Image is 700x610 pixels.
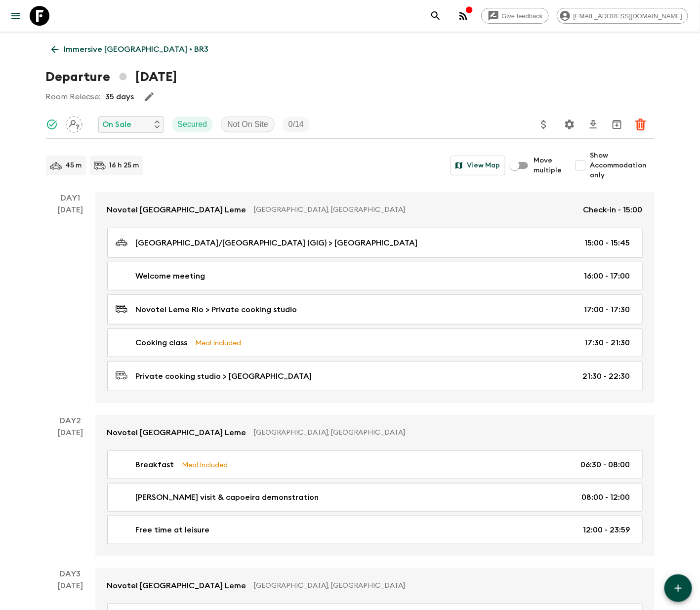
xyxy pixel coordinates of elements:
button: menu [6,6,26,26]
p: Day 1 [46,192,95,204]
p: 17:00 - 17:30 [584,304,630,316]
p: [PERSON_NAME] visit & capoeira demonstration [136,491,319,503]
p: On Sale [103,119,132,130]
p: [GEOGRAPHIC_DATA], [GEOGRAPHIC_DATA] [254,205,576,215]
p: Novotel [GEOGRAPHIC_DATA] Leme [107,427,247,439]
p: Free time at leisure [136,524,210,536]
p: Novotel [GEOGRAPHIC_DATA] Leme [107,580,247,592]
div: Trip Fill [283,117,310,132]
a: Welcome meeting16:00 - 17:00 [107,262,643,290]
h1: Departure [DATE] [46,67,177,87]
a: Cooking classMeal Included17:30 - 21:30 [107,328,643,357]
div: [EMAIL_ADDRESS][DOMAIN_NAME] [557,8,688,24]
span: Assign pack leader [66,119,82,127]
p: Cooking class [136,337,188,349]
p: 08:00 - 12:00 [582,491,630,503]
button: Delete [631,115,651,134]
a: Immersive [GEOGRAPHIC_DATA] • BR3 [46,40,214,59]
p: [GEOGRAPHIC_DATA], [GEOGRAPHIC_DATA] [254,428,635,438]
button: Update Price, Early Bird Discount and Costs [534,115,554,134]
p: 16 h 25 m [110,161,139,170]
p: Not On Site [227,119,268,130]
span: Give feedback [496,12,548,20]
span: [EMAIL_ADDRESS][DOMAIN_NAME] [568,12,688,20]
p: Meal Included [182,459,228,470]
p: Breakfast [136,459,174,471]
a: Novotel [GEOGRAPHIC_DATA] Leme[GEOGRAPHIC_DATA], [GEOGRAPHIC_DATA] [95,415,655,450]
a: Novotel [GEOGRAPHIC_DATA] Leme[GEOGRAPHIC_DATA], [GEOGRAPHIC_DATA]Check-in - 15:00 [95,192,655,228]
p: 35 days [106,91,134,103]
button: Archive (Completed, Cancelled or Unsynced Departures only) [607,115,627,134]
p: Day 2 [46,415,95,427]
p: Novotel Leme Rio > Private cooking studio [136,304,297,316]
p: 12:00 - 23:59 [583,524,630,536]
a: Free time at leisure12:00 - 23:59 [107,516,643,544]
span: Move multiple [534,156,563,175]
p: 0 / 14 [288,119,304,130]
span: Show Accommodation only [590,151,655,180]
a: [PERSON_NAME] visit & capoeira demonstration08:00 - 12:00 [107,483,643,512]
p: [GEOGRAPHIC_DATA]/[GEOGRAPHIC_DATA] (GIG) > [GEOGRAPHIC_DATA] [136,237,418,249]
p: 15:00 - 15:45 [585,237,630,249]
p: [GEOGRAPHIC_DATA], [GEOGRAPHIC_DATA] [254,581,635,591]
a: Novotel Leme Rio > Private cooking studio17:00 - 17:30 [107,294,643,325]
p: 45 m [66,161,82,170]
p: Check-in - 15:00 [583,204,643,216]
a: BreakfastMeal Included06:30 - 08:00 [107,450,643,479]
div: [DATE] [58,204,83,403]
button: search adventures [426,6,446,26]
p: Secured [178,119,207,130]
p: 06:30 - 08:00 [581,459,630,471]
p: Room Release: [46,91,101,103]
button: Settings [560,115,579,134]
div: Secured [172,117,213,132]
p: Private cooking studio > [GEOGRAPHIC_DATA] [136,370,312,382]
p: 21:30 - 22:30 [583,370,630,382]
a: Novotel [GEOGRAPHIC_DATA] Leme[GEOGRAPHIC_DATA], [GEOGRAPHIC_DATA] [95,568,655,604]
svg: Synced Successfully [46,119,58,130]
p: Welcome meeting [136,270,206,282]
p: 16:00 - 17:00 [584,270,630,282]
p: Novotel [GEOGRAPHIC_DATA] Leme [107,204,247,216]
button: View Map [451,156,505,175]
a: [GEOGRAPHIC_DATA]/[GEOGRAPHIC_DATA] (GIG) > [GEOGRAPHIC_DATA]15:00 - 15:45 [107,228,643,258]
p: Immersive [GEOGRAPHIC_DATA] • BR3 [64,43,209,55]
a: Private cooking studio > [GEOGRAPHIC_DATA]21:30 - 22:30 [107,361,643,391]
p: Meal Included [196,337,242,348]
p: Day 3 [46,568,95,580]
p: 17:30 - 21:30 [585,337,630,349]
button: Download CSV [583,115,603,134]
a: Give feedback [481,8,549,24]
div: Not On Site [221,117,275,132]
div: [DATE] [58,427,83,556]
